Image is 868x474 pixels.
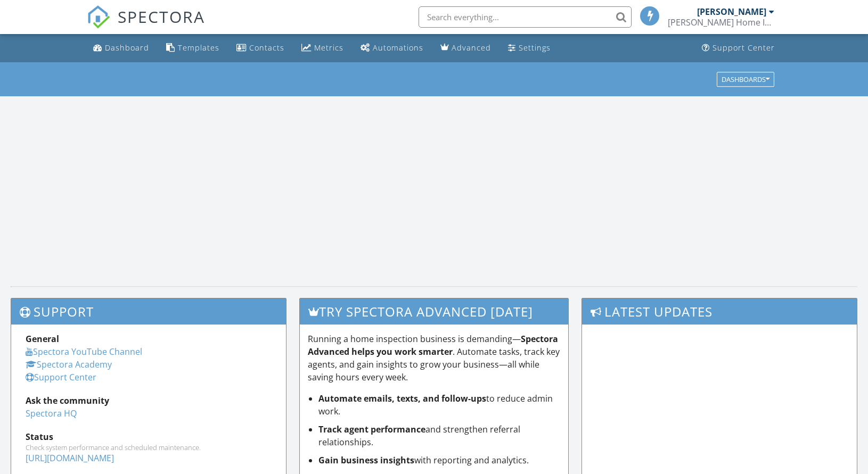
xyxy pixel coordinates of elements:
[504,38,555,58] a: Settings
[314,43,343,53] div: Metrics
[697,6,766,17] div: [PERSON_NAME]
[717,72,774,87] button: Dashboards
[722,76,769,83] div: Dashboards
[11,298,286,325] h3: Support
[105,43,149,53] div: Dashboard
[582,298,857,325] h3: Latest Updates
[436,38,495,58] a: Advanced
[308,333,558,357] strong: Spectora Advanced helps you work smarter
[668,17,774,28] div: J.B. Simpson Home Inspection
[297,38,348,58] a: Metrics
[519,43,551,53] div: Settings
[26,443,272,452] div: Check system performance and scheduled maintenance.
[356,38,428,58] a: Automations (Basic)
[318,393,486,404] strong: Automate emails, texts, and follow-ups
[452,43,491,53] div: Advanced
[318,423,560,448] li: and strengthen referral relationships.
[87,14,205,37] a: SPECTORA
[300,298,568,325] h3: Try spectora advanced [DATE]
[318,454,560,467] li: with reporting and analytics.
[118,5,205,28] span: SPECTORA
[249,43,284,53] div: Contacts
[26,394,272,407] div: Ask the community
[419,6,632,28] input: Search everything...
[26,333,59,345] strong: General
[713,43,775,53] div: Support Center
[26,430,272,443] div: Status
[318,392,560,418] li: to reduce admin work.
[318,454,414,466] strong: Gain business insights
[89,38,153,58] a: Dashboard
[373,43,423,53] div: Automations
[87,5,110,29] img: The Best Home Inspection Software - Spectora
[26,408,77,419] a: Spectora HQ
[162,38,224,58] a: Templates
[26,346,142,357] a: Spectora YouTube Channel
[26,359,112,370] a: Spectora Academy
[178,43,219,53] div: Templates
[318,423,425,435] strong: Track agent performance
[698,38,779,58] a: Support Center
[26,452,114,464] a: [URL][DOMAIN_NAME]
[308,332,560,384] p: Running a home inspection business is demanding— . Automate tasks, track key agents, and gain ins...
[232,38,289,58] a: Contacts
[26,371,96,383] a: Support Center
